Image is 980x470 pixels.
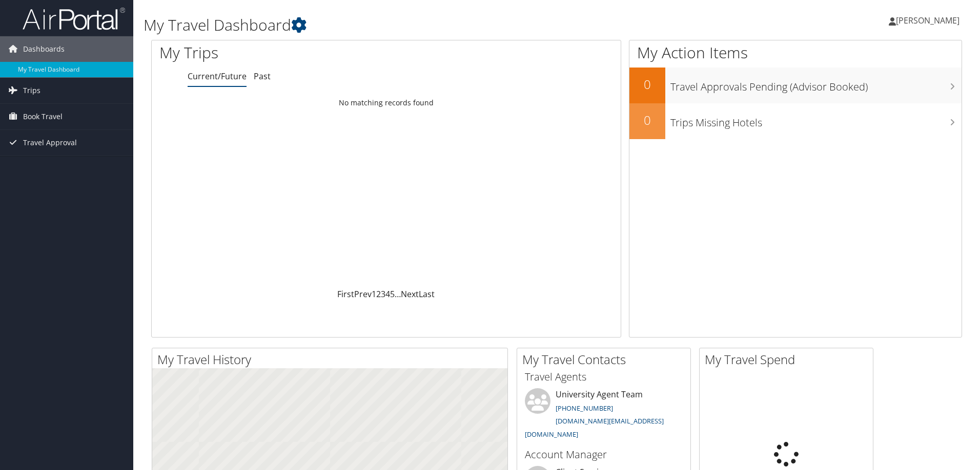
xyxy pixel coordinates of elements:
[376,288,381,300] a: 2
[401,288,419,300] a: Next
[152,94,621,112] td: No matching records found
[522,351,690,368] h2: My Travel Contacts
[629,68,962,103] a: 0Travel Approvals Pending (Advisor Booked)
[385,288,390,300] a: 4
[525,416,664,439] a: [DOMAIN_NAME][EMAIL_ADDRESS][DOMAIN_NAME]
[520,388,688,443] li: University Agent Team
[254,71,271,82] a: Past
[629,76,665,93] h2: 0
[525,447,683,462] h3: Account Manager
[144,14,695,36] h1: My Travel Dashboard
[670,75,962,94] h3: Travel Approvals Pending (Advisor Booked)
[23,78,40,103] span: Trips
[157,351,507,368] h2: My Travel History
[372,288,376,300] a: 1
[23,104,63,129] span: Book Travel
[556,404,613,413] a: [PHONE_NUMBER]
[419,288,435,300] a: Last
[670,110,962,130] h3: Trips Missing Hotels
[159,42,418,63] h1: My Trips
[188,71,247,82] a: Current/Future
[629,111,665,129] h2: 0
[390,288,395,300] a: 5
[395,288,401,300] span: …
[525,370,683,384] h3: Travel Agents
[354,288,372,300] a: Prev
[23,36,65,62] span: Dashboards
[629,103,962,139] a: 0Trips Missing Hotels
[629,42,962,63] h1: My Action Items
[896,15,959,26] span: [PERSON_NAME]
[889,5,970,36] a: [PERSON_NAME]
[23,7,125,31] img: airportal-logo.png
[381,288,385,300] a: 3
[705,351,873,368] h2: My Travel Spend
[337,288,354,300] a: First
[23,130,77,155] span: Travel Approval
